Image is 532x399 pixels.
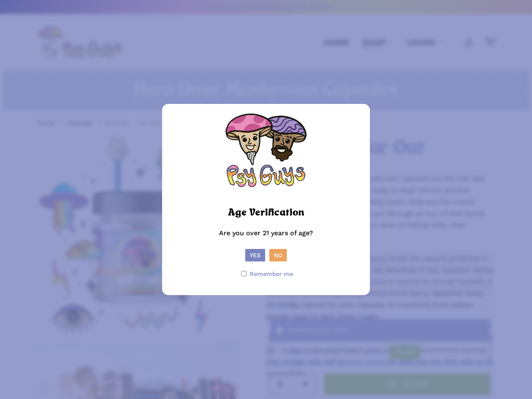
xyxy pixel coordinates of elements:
input: Remember me [241,271,246,276]
h2: Age Verification [228,206,304,221]
img: Psy Guys Logo [224,112,308,195]
button: No [269,249,287,261]
button: Yes [245,249,265,261]
span: Remember me [250,268,293,280]
p: Are you over 21 years of age? [170,227,362,249]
